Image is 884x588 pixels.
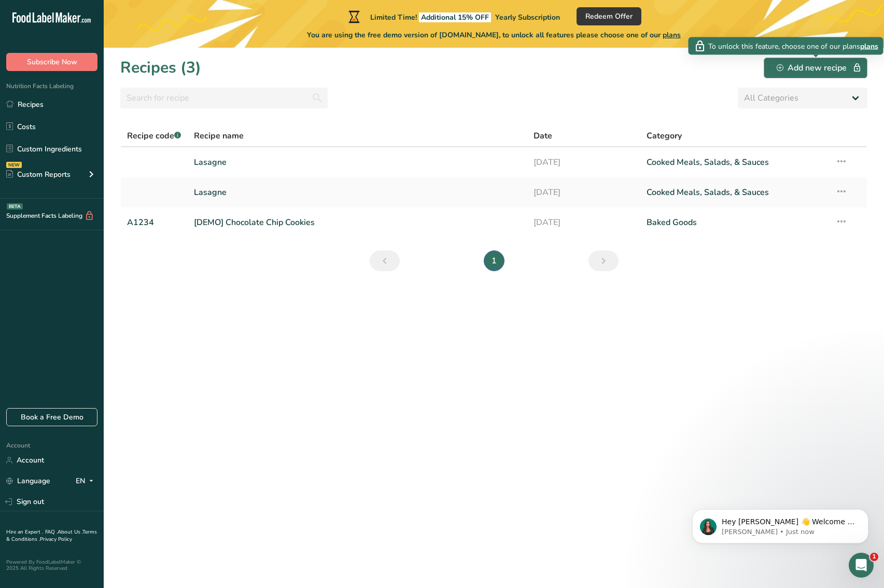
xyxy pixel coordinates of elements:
[6,169,71,180] div: Custom Reports
[6,162,22,168] div: NEW
[777,62,854,74] div: Add new recipe
[58,528,82,536] a: About Us .
[27,57,77,67] span: Subscribe Now
[6,528,43,536] a: Hire an Expert .
[534,130,552,142] span: Date
[120,88,328,108] input: Search for recipe
[6,528,97,543] a: Terms & Conditions .
[534,151,634,173] a: [DATE]
[40,536,72,543] a: Privacy Policy
[870,553,878,561] span: 1
[307,30,681,40] span: You are using the free demo version of [DOMAIN_NAME], to unlock all features please choose one of...
[647,181,823,203] a: Cooked Meals, Salads, & Sauces
[194,181,521,203] a: Lasagne
[6,559,97,571] div: Powered By FoodLabelMaker © 2025 All Rights Reserved
[585,11,633,22] span: Redeem Offer
[647,130,682,142] span: Category
[370,250,400,271] a: Previous page
[764,58,867,78] button: Add new recipe
[346,10,560,23] div: Limited Time!
[6,472,50,490] a: Language
[45,528,58,536] a: FAQ .
[6,53,97,71] button: Subscribe Now
[194,212,521,233] a: [DEMO] Chocolate Chip Cookies
[534,181,634,203] a: [DATE]
[127,212,181,233] a: A1234
[849,553,874,578] iframe: Intercom live chat
[647,151,823,173] a: Cooked Meals, Salads, & Sauces
[577,7,641,25] button: Redeem Offer
[194,151,521,173] a: Lasagne
[663,30,681,40] span: plans
[647,212,823,233] a: Baked Goods
[120,56,201,79] h1: Recipes (3)
[6,408,97,426] a: Book a Free Demo
[495,12,560,22] span: Yearly Subscription
[127,130,181,142] span: Recipe code
[677,487,884,560] iframe: Intercom notifications message
[76,475,97,487] div: EN
[7,203,23,209] div: BETA
[708,40,860,51] span: To unlock this feature, choose one of our plans
[194,130,244,142] span: Recipe name
[534,212,634,233] a: [DATE]
[588,250,619,271] a: Next page
[419,12,491,22] span: Additional 15% OFF
[860,40,878,51] span: plans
